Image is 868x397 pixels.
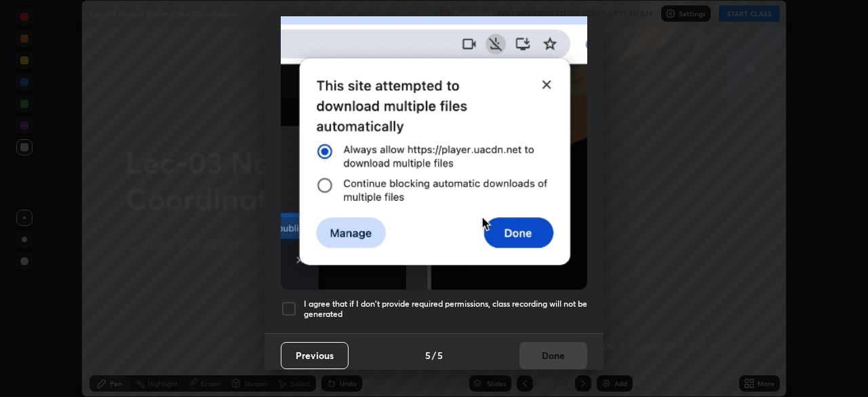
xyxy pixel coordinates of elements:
[425,348,431,362] h4: 5
[437,348,443,362] h4: 5
[432,348,436,362] h4: /
[281,342,349,369] button: Previous
[304,299,587,320] h5: I agree that if I don't provide required permissions, class recording will not be generated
